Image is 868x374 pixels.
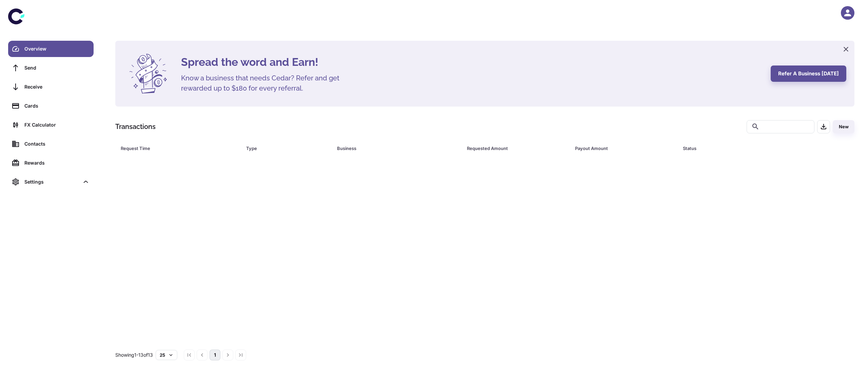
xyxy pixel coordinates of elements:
a: Overview [8,41,94,57]
button: Refer a business [DATE] [771,66,846,82]
span: Payout Amount [575,144,675,153]
div: Rewards [24,159,90,167]
div: Settings [24,178,79,186]
span: Requested Amount [467,144,567,153]
span: Request Time [121,144,238,153]
div: Receive [24,83,90,91]
div: Contacts [24,140,90,148]
button: 25 [156,350,177,360]
a: Receive [8,79,94,95]
div: Request Time [121,144,229,153]
h4: Spread the word and Earn! [181,54,763,70]
div: Type [246,144,320,153]
a: Contacts [8,136,94,152]
div: Overview [24,45,90,53]
div: Requested Amount [467,144,558,153]
h5: Know a business that needs Cedar? Refer and get rewarded up to $180 for every referral. [181,73,351,93]
button: page 1 [210,350,220,360]
a: Cards [8,98,94,114]
div: Send [24,64,90,72]
a: FX Calculator [8,117,94,133]
div: Status [683,144,817,153]
span: Status [683,144,826,153]
h1: Transactions [115,121,156,132]
div: Settings [8,174,94,190]
nav: pagination navigation [183,350,247,360]
button: New [833,120,854,133]
div: Cards [24,102,90,110]
div: FX Calculator [24,121,90,129]
span: Type [246,144,329,153]
a: Rewards [8,155,94,171]
p: Showing 1-13 of 13 [115,351,153,359]
a: Send [8,60,94,76]
div: Payout Amount [575,144,666,153]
